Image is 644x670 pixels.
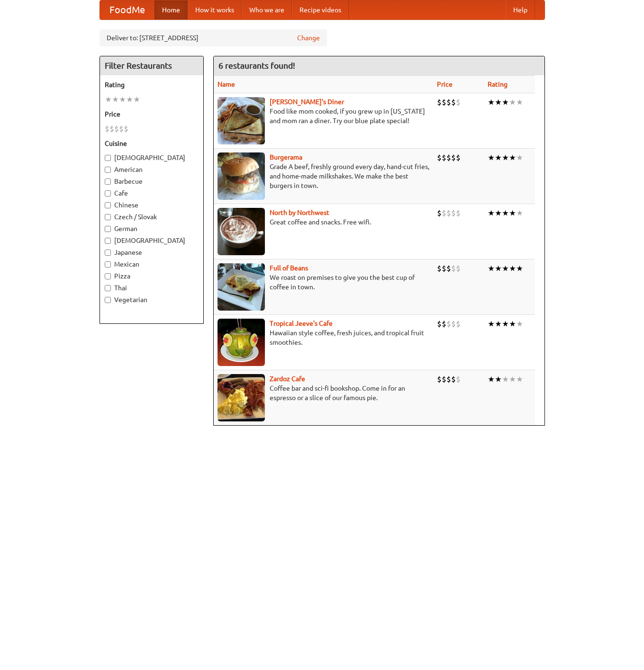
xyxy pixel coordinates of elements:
[488,374,495,384] li: ★
[509,208,516,218] li: ★
[218,263,265,311] img: beans.jpg
[105,94,112,105] li: ★
[105,167,111,173] input: American
[105,124,109,134] li: $
[270,98,344,106] a: [PERSON_NAME]'s Diner
[495,374,502,384] li: ★
[105,248,199,257] label: Japanese
[456,319,461,329] li: $
[105,80,199,89] h5: Rating
[119,94,126,105] li: ★
[218,80,235,88] a: Name
[119,124,124,134] li: $
[516,263,523,274] li: ★
[126,94,133,105] li: ★
[506,0,535,19] a: Help
[105,226,111,232] input: German
[270,320,333,327] a: Tropical Jeeve's Cafe
[270,153,302,161] a: Burgerama
[488,208,495,218] li: ★
[105,202,111,208] input: Chinese
[446,97,451,107] li: $
[495,152,502,163] li: ★
[488,97,495,107] li: ★
[105,165,199,174] label: American
[218,328,429,347] p: Hawaiian style coffee, fresh juices, and tropical fruit smoothies.
[437,263,442,274] li: $
[105,295,199,304] label: Vegetarian
[100,0,154,19] a: FoodMe
[442,97,446,107] li: $
[105,190,111,197] input: Cafe
[509,152,516,163] li: ★
[509,97,516,107] li: ★
[270,264,308,272] a: Full of Beans
[105,236,199,245] label: [DEMOGRAPHIC_DATA]
[218,273,429,292] p: We roast on premises to give you the best cup of coffee in town.
[442,152,446,163] li: $
[105,285,111,291] input: Thai
[124,124,128,134] li: $
[456,97,461,107] li: $
[270,209,329,216] a: North by Northwest
[218,319,265,366] img: jeeves.jpg
[516,152,523,163] li: ★
[218,384,429,402] p: Coffee bar and sci-fi bookshop. Come in for an espresso or a slice of our famous pie.
[451,208,456,218] li: $
[442,374,446,384] li: $
[437,80,453,88] a: Price
[442,319,446,329] li: $
[442,263,446,274] li: $
[516,97,523,107] li: ★
[516,374,523,384] li: ★
[105,188,199,198] label: Cafe
[105,261,111,268] input: Mexican
[114,124,119,134] li: $
[451,263,456,274] li: $
[502,374,509,384] li: ★
[105,179,111,185] input: Barbecue
[495,97,502,107] li: ★
[109,124,114,134] li: $
[488,319,495,329] li: ★
[451,374,456,384] li: $
[495,208,502,218] li: ★
[100,56,203,75] h4: Filter Restaurants
[105,250,111,256] input: Japanese
[502,208,509,218] li: ★
[105,153,199,162] label: [DEMOGRAPHIC_DATA]
[218,107,429,125] p: Food like mom cooked, if you grew up in [US_STATE] and mom ran a diner. Try our blue plate special!
[488,80,508,88] a: Rating
[456,263,461,274] li: $
[446,152,451,163] li: $
[502,319,509,329] li: ★
[218,217,429,227] p: Great coffee and snacks. Free wifi.
[456,152,461,163] li: $
[456,208,461,218] li: $
[456,374,461,384] li: $
[437,319,442,329] li: $
[105,238,111,244] input: [DEMOGRAPHIC_DATA]
[218,208,265,255] img: north.jpg
[502,263,509,274] li: ★
[446,374,451,384] li: $
[105,283,199,293] label: Thai
[105,224,199,233] label: German
[133,94,140,105] li: ★
[218,152,265,200] img: burgerama.jpg
[105,273,111,279] input: Pizza
[105,155,111,161] input: [DEMOGRAPHIC_DATA]
[516,208,523,218] li: ★
[488,263,495,274] li: ★
[437,152,442,163] li: $
[188,0,242,19] a: How it works
[446,319,451,329] li: $
[218,97,265,144] img: sallys.jpg
[437,97,442,107] li: $
[218,374,265,421] img: zardoz.jpg
[495,263,502,274] li: ★
[105,297,111,303] input: Vegetarian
